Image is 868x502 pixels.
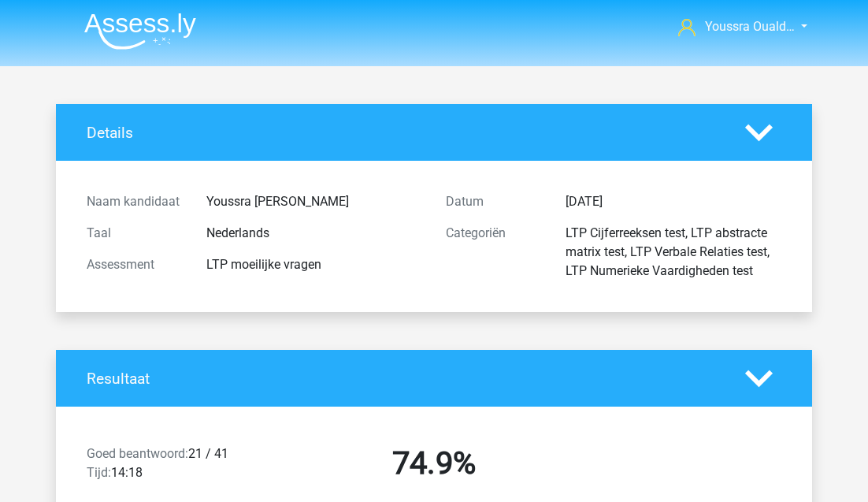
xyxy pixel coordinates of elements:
div: Categoriën [434,224,554,281]
div: Taal [75,224,195,243]
img: Assessly [84,13,196,50]
h4: Details [87,124,721,142]
h2: 74.9% [266,444,602,482]
div: LTP Cijferreeksen test, LTP abstracte matrix test, LTP Verbale Relaties test, LTP Numerieke Vaard... [554,224,793,281]
h4: Resultaat [87,370,721,388]
span: Goed beantwoord: [87,446,188,461]
div: [DATE] [554,192,793,211]
div: Nederlands [195,224,434,243]
div: LTP moeilijke vragen [195,255,434,274]
span: Tijd: [87,465,111,480]
div: Datum [434,192,554,211]
div: 21 / 41 14:18 [75,444,254,489]
div: Assessment [75,255,195,274]
div: Youssra [PERSON_NAME] [195,192,434,211]
a: Youssra Ouald… [672,17,796,36]
div: Naam kandidaat [75,192,195,211]
span: Youssra Ouald… [705,19,795,34]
